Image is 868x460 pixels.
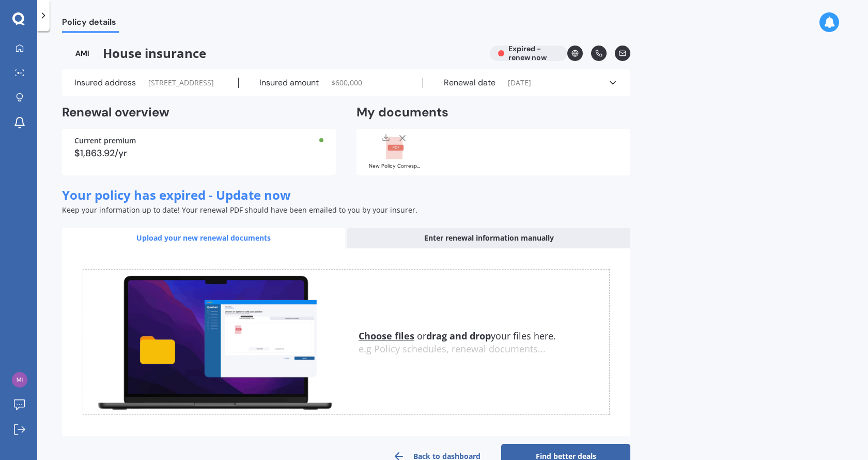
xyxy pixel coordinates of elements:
div: Current premium [74,137,323,144]
span: Policy details [62,17,119,31]
h2: My documents [357,105,448,121]
span: [DATE] [508,78,531,88]
label: Insured address [74,78,136,88]
span: Keep your information up to date! Your renewal PDF should have been emailed to you by your insurer. [62,205,417,215]
span: [STREET_ADDRESS] [148,78,214,88]
h2: Renewal overview [62,105,336,121]
div: e.g Policy schedules, renewal documents... [359,344,609,355]
u: Choose files [359,330,414,342]
label: Insured amount [259,78,319,88]
span: Your policy has expired - Update now [62,186,291,203]
span: or your files here. [359,330,556,342]
div: Enter renewal information manually [347,228,630,248]
b: drag and drop [426,330,491,342]
div: New Policy Correspondence_87538586.pdf [369,164,421,169]
span: House insurance [62,46,482,61]
div: $1,863.92/yr [74,149,323,158]
div: Upload your new renewal documents [62,228,345,248]
span: $ 600,000 [331,78,362,88]
label: Renewal date [444,78,495,88]
img: 93d4323def6799bfef95b0421ed3d105 [12,372,27,388]
img: AMI-text-1.webp [62,46,103,61]
img: upload.de96410c8ce839c3fdd5.gif [83,270,346,415]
